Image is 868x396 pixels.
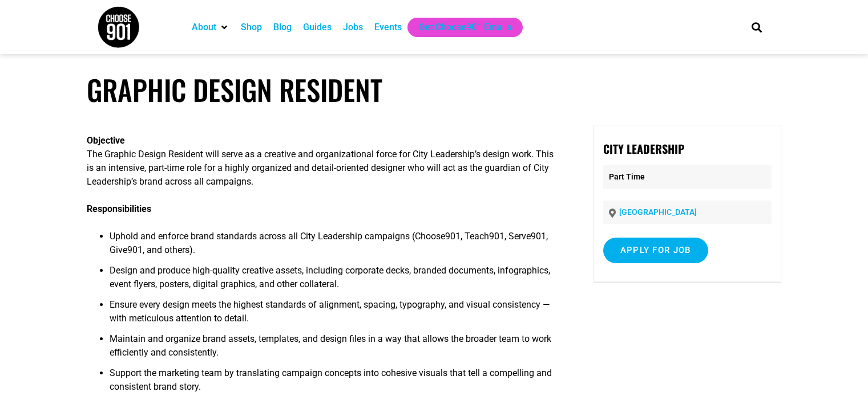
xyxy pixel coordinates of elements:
h1: Graphic Design Resident [87,73,781,107]
span: Maintain and organize brand assets, templates, and design files in a way that allows the broader ... [110,333,551,358]
div: About [186,18,235,37]
a: Shop [241,21,262,34]
span: Uphold and enforce brand standards across all City Leadership campaigns (Choose901, Teach901, Ser... [110,231,548,255]
a: Events [374,21,402,34]
p: Part Time [603,165,772,189]
a: Get Choose901 Emails [419,21,511,34]
span: The Graphic Design Resident will serve as a creative and organizational force for City Leadership... [87,149,554,187]
b: Responsibilities [87,203,151,214]
span: Ensure every design meets the highest standards of alignment, spacing, typography, and visual con... [110,299,550,324]
input: Apply for job [603,238,708,263]
a: Jobs [343,21,363,34]
span: Design and produce high-quality creative assets, including corporate decks, branded documents, in... [110,265,550,289]
nav: Main nav [186,18,732,37]
strong: City Leadership [603,140,684,157]
span: Support the marketing team by translating campaign concepts into cohesive visuals that tell a com... [110,368,552,392]
b: Objective [87,135,125,146]
a: Guides [303,21,332,34]
a: About [192,21,216,34]
a: [GEOGRAPHIC_DATA] [619,207,697,217]
div: Search [747,18,766,36]
a: Blog [273,21,292,34]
